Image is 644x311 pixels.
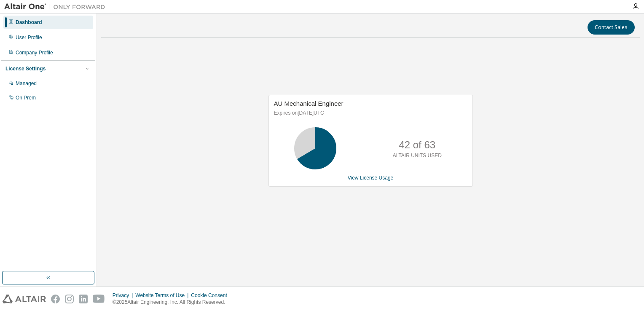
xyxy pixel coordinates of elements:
[51,295,60,303] img: facebook.svg
[16,34,42,41] div: User Profile
[191,292,232,299] div: Cookie Consent
[113,299,232,306] p: © 2025 Altair Engineering, Inc. All Rights Reserved.
[5,65,46,72] div: License Settings
[135,292,191,299] div: Website Terms of Use
[588,20,635,35] button: Contact Sales
[93,295,105,303] img: youtube.svg
[16,19,42,26] div: Dashboard
[4,3,110,11] img: Altair One
[274,110,465,117] p: Expires on [DATE] UTC
[65,295,74,303] img: instagram.svg
[79,295,88,303] img: linkedin.svg
[16,94,36,101] div: On Prem
[393,152,442,159] p: ALTAIR UNITS USED
[274,100,343,107] span: AU Mechanical Engineer
[348,175,394,181] a: View License Usage
[113,292,135,299] div: Privacy
[399,138,435,152] p: 42 of 63
[16,80,37,87] div: Managed
[3,295,46,303] img: altair_logo.svg
[16,49,53,56] div: Company Profile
